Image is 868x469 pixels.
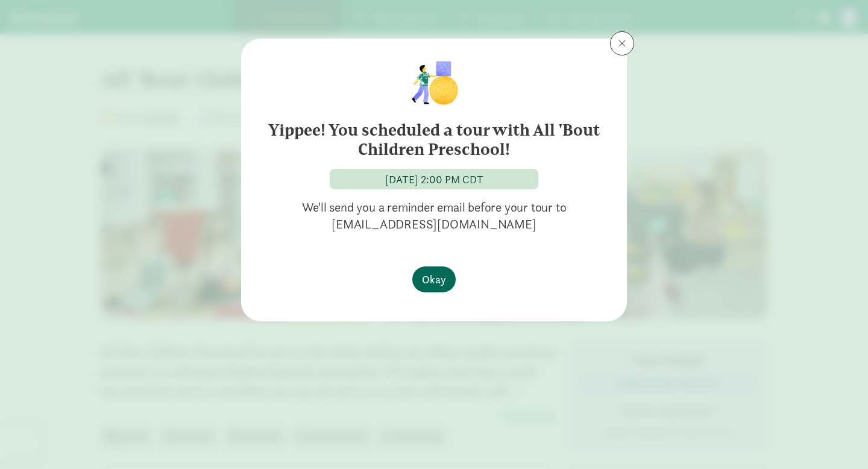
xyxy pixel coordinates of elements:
[404,58,464,106] img: illustration-child1.png
[412,266,456,292] button: Okay
[260,199,608,233] p: We'll send you a reminder email before your tour to [EMAIL_ADDRESS][DOMAIN_NAME]
[422,271,446,288] span: Okay
[265,121,603,159] h6: Yippee! You scheduled a tour with All 'Bout Children Preschool!
[385,171,483,187] div: [DATE] 2:00 PM CDT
